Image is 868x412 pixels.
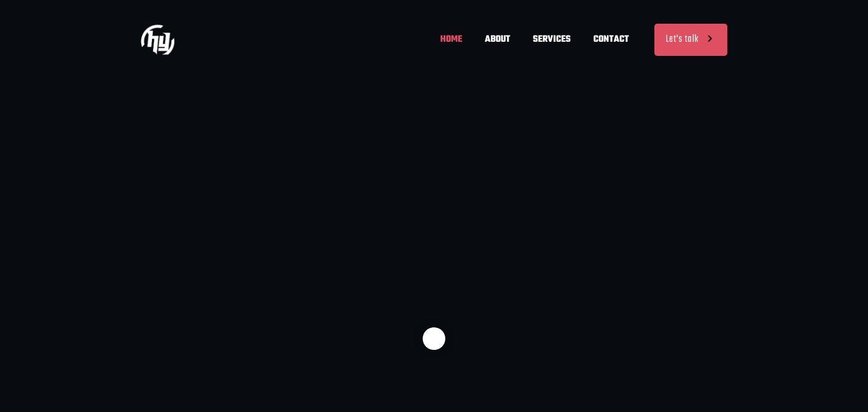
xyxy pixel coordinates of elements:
[582,23,640,56] span: CONTACT
[429,23,474,56] span: HOME
[654,24,727,56] a: Let's talk
[474,23,522,56] span: ABOUT
[141,23,175,56] img: Home
[522,23,582,56] span: SERVICES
